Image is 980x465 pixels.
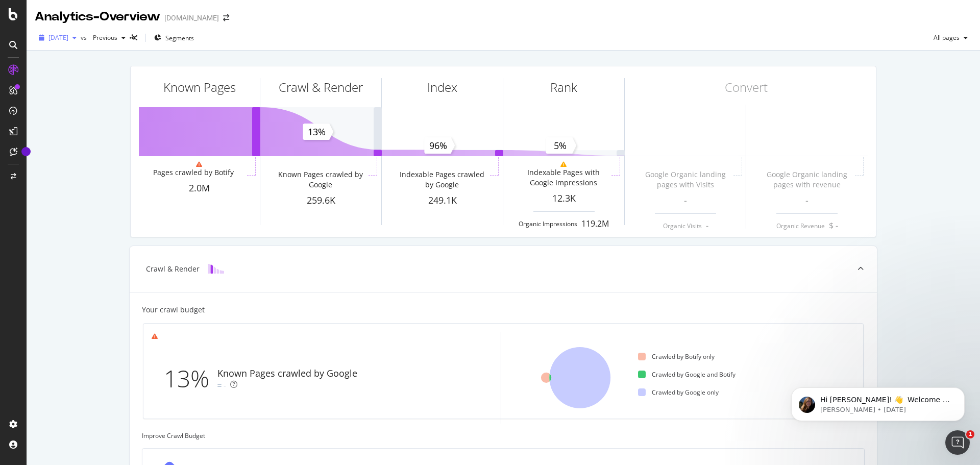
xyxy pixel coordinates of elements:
div: arrow-right-arrow-left [223,14,229,21]
button: All pages [929,30,972,46]
div: 259.6K [260,194,381,207]
div: Indexable Pages crawled by Google [396,169,487,190]
div: Known Pages [163,79,236,96]
span: Segments [165,34,194,42]
span: 1 [966,430,974,438]
div: Index [427,79,457,96]
div: Organic Impressions [519,219,577,228]
div: Crawled by Botify only [638,352,715,361]
button: [DATE] [35,30,81,46]
iframe: Intercom notifications message [776,366,980,437]
div: 12.3K [503,192,624,205]
span: vs [81,33,89,42]
div: 13% [164,362,217,396]
div: Crawl & Render [279,79,363,96]
div: Pages crawled by Botify [153,167,234,178]
div: 119.2M [581,218,609,230]
span: Previous [89,33,117,42]
span: All pages [929,33,960,42]
div: Known Pages crawled by Google [217,367,357,380]
span: 2025 Apr. 2nd [48,33,68,42]
div: Crawl & Render [146,264,200,274]
div: Analytics - Overview [35,8,160,26]
div: 2.0M [139,182,260,195]
div: Known Pages crawled by Google [275,169,366,190]
button: Previous [89,30,130,46]
div: Improve Crawl Budget [142,431,865,440]
div: Tooltip anchor [21,147,31,156]
div: Indexable Pages with Google Impressions [518,167,609,188]
div: Your crawl budget [142,305,205,315]
div: [DOMAIN_NAME] [164,13,219,23]
button: Segments [150,30,198,46]
div: Rank [550,79,577,96]
img: Equal [217,384,222,387]
div: 249.1K [382,194,503,207]
div: - [224,380,226,390]
div: Crawled by Google only [638,388,719,397]
div: Crawled by Google and Botify [638,370,736,379]
img: block-icon [208,264,224,274]
iframe: Intercom live chat [945,430,970,455]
